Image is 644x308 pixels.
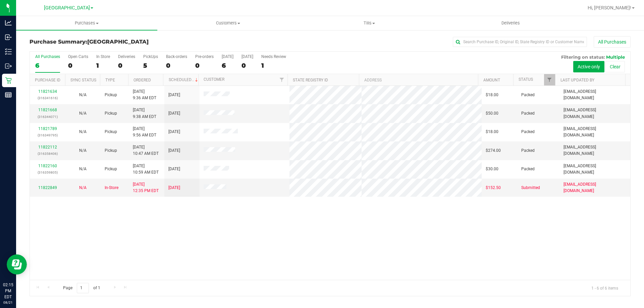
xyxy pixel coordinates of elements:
span: Packed [521,129,535,135]
button: Clear [605,61,625,72]
span: [GEOGRAPHIC_DATA] [44,5,90,11]
a: Status [519,77,533,82]
span: In-Store [105,185,118,191]
div: Deliveries [118,54,135,59]
div: PickUps [143,54,158,59]
a: 11821789 [38,126,57,131]
span: Not Applicable [79,148,87,153]
input: Search Purchase ID, Original ID, State Registry ID or Customer Name... [453,37,587,47]
span: Pickup [105,92,117,98]
inline-svg: Retail [5,77,12,84]
span: [GEOGRAPHIC_DATA] [87,39,149,45]
inline-svg: Outbound [5,63,12,69]
span: [EMAIL_ADDRESS][DOMAIN_NAME] [563,88,626,101]
button: N/A [79,110,87,117]
a: Deliveries [440,16,581,30]
a: Tills [299,16,440,30]
div: 0 [68,62,88,69]
p: (316341616) [34,95,61,101]
span: Not Applicable [79,167,87,171]
span: Deliveries [492,20,529,26]
a: Filter [276,74,287,85]
span: Hi, [PERSON_NAME]! [588,5,631,10]
span: [DATE] [168,185,180,191]
button: N/A [79,92,87,98]
span: Packed [521,92,535,98]
p: 02:15 PM EDT [3,282,13,300]
div: Back-orders [166,54,187,59]
p: (316344071) [34,114,61,120]
span: Purchases [16,20,157,26]
span: [DATE] 9:36 AM EDT [133,88,156,101]
iframe: Resource center [7,254,27,274]
span: Pickup [105,110,117,117]
a: Ordered [133,78,151,82]
div: 1 [96,62,110,69]
span: [DATE] 12:35 PM EDT [133,181,159,194]
div: 0 [195,62,214,69]
a: 11821634 [38,89,57,94]
span: $18.00 [486,129,498,135]
span: Pickup [105,129,117,135]
span: [DATE] 9:56 AM EDT [133,126,156,138]
div: 0 [166,62,187,69]
a: 11821668 [38,108,57,112]
span: Submitted [521,185,540,191]
span: Not Applicable [79,129,87,134]
span: [DATE] [168,166,180,172]
a: Customer [204,77,224,82]
div: 0 [118,62,135,69]
span: [DATE] 9:38 AM EDT [133,107,156,120]
span: $30.00 [486,166,498,172]
span: Multiple [606,54,625,60]
span: Page of 1 [57,283,106,293]
h3: Purchase Summary: [30,39,230,45]
div: Open Carts [68,54,88,59]
span: $18.00 [486,92,498,98]
button: N/A [79,129,87,135]
span: $152.50 [486,185,501,191]
a: Sync Status [70,78,96,82]
div: Pre-orders [195,54,214,59]
span: [DATE] [168,147,180,154]
span: [EMAIL_ADDRESS][DOMAIN_NAME] [563,107,626,120]
button: All Purchases [594,36,631,48]
p: (316359805) [34,169,61,176]
button: Active only [573,61,604,72]
a: Customers [157,16,299,30]
p: (316349795) [34,132,61,138]
input: 1 [77,283,89,293]
inline-svg: Reports [5,91,12,98]
span: Pickup [105,147,117,154]
span: Pickup [105,166,117,172]
div: 1 [261,62,286,69]
a: Filter [544,74,555,85]
div: Needs Review [261,54,286,59]
span: 1 - 6 of 6 items [586,283,624,293]
span: [EMAIL_ADDRESS][DOMAIN_NAME] [563,126,626,138]
a: Scheduled [169,77,199,82]
div: In Store [96,54,110,59]
span: Customers [158,20,298,26]
span: $50.00 [486,110,498,117]
span: [DATE] [168,110,180,117]
div: [DATE] [241,54,253,59]
span: Not Applicable [79,185,87,190]
span: Not Applicable [79,93,87,97]
a: Type [105,78,115,82]
span: [DATE] [168,129,180,135]
span: Packed [521,110,535,117]
span: [DATE] 10:47 AM EDT [133,144,159,157]
a: Last Updated By [560,78,594,82]
span: [EMAIL_ADDRESS][DOMAIN_NAME] [563,144,626,157]
a: 11822849 [38,185,57,190]
div: [DATE] [222,54,233,59]
button: N/A [79,166,87,172]
inline-svg: Inventory [5,48,12,55]
span: Packed [521,166,535,172]
span: [DATE] 10:59 AM EDT [133,163,159,176]
a: State Registry ID [293,78,328,82]
div: 0 [241,62,253,69]
span: Tills [299,20,439,26]
a: Purchase ID [35,78,60,82]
